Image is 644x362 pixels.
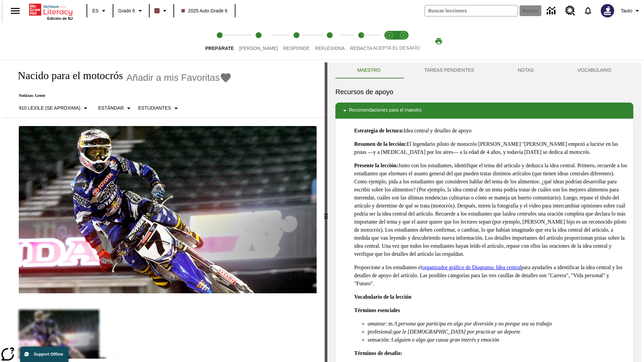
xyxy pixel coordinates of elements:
[354,162,628,258] p: Junto con los estudiantes, identifique el tema del artículo y deduzca la idea central. Primero, r...
[402,62,496,78] button: TAREAS PENDIENTES
[618,5,644,17] button: Perfil/Configuración
[335,62,633,78] div: Instructional Panel Tabs
[98,105,124,112] p: Estándar
[138,105,171,112] p: Estudiantes
[380,23,399,60] button: Acepta el desafío lee step 1 of 2
[428,35,449,47] button: Imprimir
[496,62,556,78] button: NOTAS
[335,103,633,119] div: Recomendaciones para el maestro
[398,321,552,326] em: persona que participa en algo por diversión y no porque sea su trabajo
[11,69,123,82] h1: Nacido para el motocrós
[506,211,532,217] em: idea central
[368,336,628,344] li: sensación: f.
[555,62,633,78] button: VOCABULARIO
[621,7,632,14] span: Tauto
[349,107,422,115] p: Recomendaciones para el maestro
[354,307,400,313] strong: Términos esenciales
[20,347,68,362] button: Support Offline
[200,23,239,60] button: Prepárate step 1 of 5
[3,62,325,359] div: reading
[19,105,80,112] p: 910 Lexile (Se aproxima)
[345,23,378,60] button: Redacta step 5 of 5
[561,2,579,20] a: Centro de recursos, Se abrirá en una pestaña nueva.
[310,23,350,60] button: Reflexiona step 4 of 5
[16,102,92,114] button: Seleccione Lexile, 910 Lexile (Se aproxima)
[92,7,99,14] span: ES
[283,46,310,51] span: Responde
[354,163,398,168] strong: Presente la lección:
[354,141,407,147] strong: Resumen de la lección:
[136,102,183,114] button: Seleccionar estudiante
[601,4,614,17] img: Avatar
[368,320,628,328] li: : m./f.
[354,140,628,156] p: El legendario piloto de motocrós [PERSON_NAME] "[PERSON_NAME] empezó a lucirse en las pistas —y a...
[115,5,147,17] button: Grado: Grado 6, Elige un grado
[350,46,372,51] span: Redacta
[96,102,136,114] button: Tipo de apoyo, Estándar
[205,46,234,51] span: Prepárate
[425,5,518,16] input: Buscar campo
[34,352,63,357] span: Support Offline
[118,7,135,14] span: Grado 6
[373,45,420,51] span: ACEPTA EL DESAFÍO
[11,93,232,98] p: Noticias: Gente
[579,2,597,19] a: Notificaciones
[402,34,404,37] text: 2
[327,62,641,362] div: activity
[126,72,220,83] span: Añadir a mis Favoritas
[234,23,283,60] button: Lee step 2 of 5
[181,7,228,14] span: 2025 Auto Grade 6
[354,128,404,133] strong: Estrategia de lectura:
[394,23,413,60] button: Acepta el desafío contesta step 2 of 2
[368,321,385,326] em: amateur
[126,72,232,83] button: Añadir a mis Favoritas - Nacido para el motocrós
[47,16,73,20] span: Edición de NJ
[393,329,520,335] em: que le [DEMOGRAPHIC_DATA] por practicar un deporte
[354,294,412,300] strong: Vocabulario de la lección
[152,5,171,17] button: El color de la clase es café oscuro. Cambiar el color de la clase.
[394,337,499,343] em: alguien o algo que causa gran interés y emoción
[354,127,628,135] p: Idea central y detalles de apoyo
[315,46,345,51] span: Reflexiona
[392,171,403,176] em: tema
[354,350,402,356] strong: Términos de desafío:
[354,263,628,288] p: Proporcione a los estudiantes el para ayudarles a identificar la idea central y los detalles de a...
[368,328,628,336] li: profesional:
[597,2,618,19] button: Escoja un nuevo avatar
[278,23,315,60] button: Responde step 3 of 5
[29,2,73,20] div: Portada
[388,34,390,37] text: 1
[335,62,402,78] button: Maestro
[89,5,111,17] button: Lenguaje: ES, Selecciona un idioma
[5,1,25,21] button: Abrir el menú lateral
[335,86,633,97] h6: Recursos de apoyo
[325,62,327,362] div: Pulsa la tecla de intro o la barra espaciadora y luego presiona las flechas de derecha e izquierd...
[543,2,561,20] a: Centro de información
[19,126,317,294] img: El corredor de motocrós James Stewart vuela por los aires en su motocicleta de montaña
[422,264,521,270] a: organizador gráfico de Diagrama: Idea central
[239,46,278,51] span: [PERSON_NAME]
